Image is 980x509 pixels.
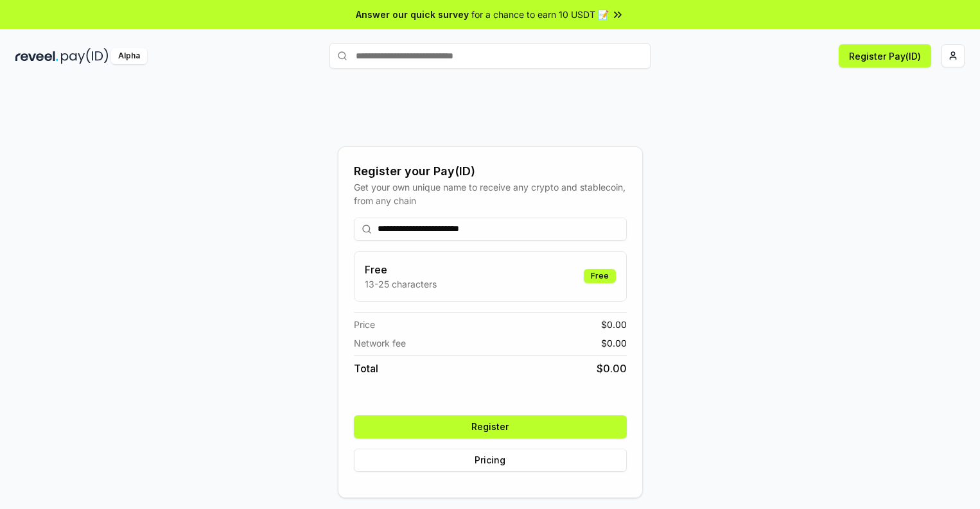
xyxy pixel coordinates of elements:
[356,8,469,21] span: Answer our quick survey
[365,277,437,291] p: 13-25 characters
[15,48,58,64] img: reveel_dark
[354,361,378,376] span: Total
[354,415,627,438] button: Register
[354,318,375,331] span: Price
[354,449,627,472] button: Pricing
[597,361,627,376] span: $ 0.00
[365,262,437,277] h3: Free
[601,318,627,331] span: $ 0.00
[471,8,609,21] span: for a chance to earn 10 USDT 📝
[839,44,931,67] button: Register Pay(ID)
[354,162,627,180] div: Register your Pay(ID)
[61,48,109,64] img: pay_id
[601,336,627,350] span: $ 0.00
[354,336,406,350] span: Network fee
[584,269,616,283] div: Free
[354,180,627,207] div: Get your own unique name to receive any crypto and stablecoin, from any chain
[111,48,147,64] div: Alpha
